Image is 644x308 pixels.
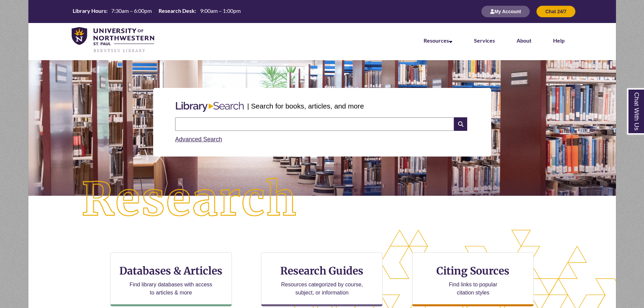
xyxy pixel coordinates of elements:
img: Research [57,154,322,246]
a: Hours Today [70,7,243,16]
h3: Research Guides [267,264,377,277]
th: Library Hours: [70,7,109,15]
a: Research Guides Resources categorized by course, subject, or information [261,252,383,306]
i: Search [454,117,467,131]
th: Research Desk: [156,7,197,15]
button: Chat 24/7 [536,6,575,17]
img: UNWSP Library Logo [72,27,154,53]
a: Help [553,37,565,44]
button: My Account [481,6,530,17]
table: Hours Today [70,7,243,16]
h3: Citing Sources [432,264,515,277]
a: Citing Sources Find links to popular citation styles [412,252,534,306]
p: | Search for books, articles, and more [247,101,364,111]
p: Find library databases with access to articles & more [127,281,215,297]
a: Databases & Articles Find library databases with access to articles & more [110,252,232,306]
a: My Account [481,8,530,14]
span: 7:30am – 6:00pm [111,7,152,14]
p: Find links to popular citation styles [440,281,506,297]
a: Chat 24/7 [536,8,575,14]
a: Advanced Search [175,136,222,143]
span: 9:00am – 1:00pm [200,7,241,14]
a: Services [474,37,495,44]
img: Libary Search [172,99,247,115]
a: Resources [424,37,452,44]
p: Resources categorized by course, subject, or information [278,281,366,297]
a: About [517,37,531,44]
h3: Databases & Articles [116,264,226,277]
